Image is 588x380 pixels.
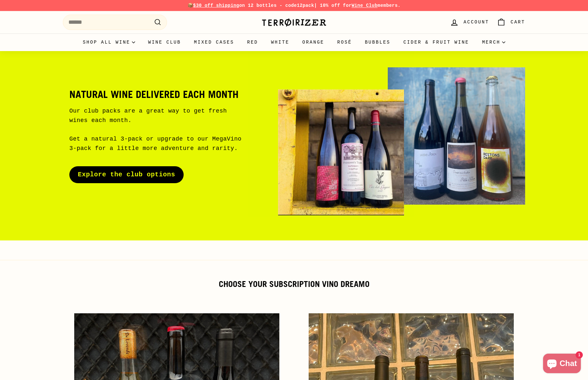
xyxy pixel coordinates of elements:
div: Primary [50,34,538,51]
summary: Merch [476,34,512,51]
a: Wine Club [352,3,378,8]
span: $30 off shipping [193,3,239,8]
a: White [265,34,296,51]
p: 📦 on 12 bottles - code | 10% off for members. [63,2,525,9]
a: Wine Club [142,34,188,51]
a: Mixed Cases [188,34,241,51]
a: Rosé [331,34,358,51]
span: Cart [511,19,525,26]
strong: 12pack [297,3,314,8]
a: Cider & Fruit Wine [397,34,476,51]
a: Bubbles [358,34,397,51]
inbox-online-store-chat: Shopify online store chat [541,354,583,375]
a: Account [446,13,493,32]
p: Our club packs are a great way to get fresh wines each month. Get a natural 3-pack or upgrade to ... [69,106,242,153]
h2: Natural wine delivered each month [69,89,242,100]
a: Explore the club options [69,166,184,183]
a: Orange [296,34,331,51]
a: Red [241,34,265,51]
h2: Choose your subscription vino dreamo [63,280,525,289]
a: Cart [493,13,529,32]
span: Account [464,19,489,26]
summary: Shop all wine [76,34,142,51]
